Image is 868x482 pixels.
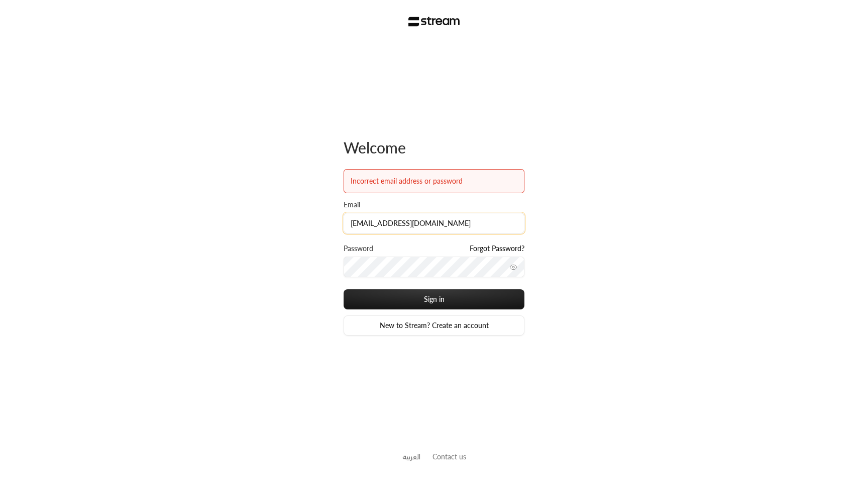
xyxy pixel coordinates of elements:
[432,452,466,461] a: Contact us
[344,289,524,309] button: Sign in
[432,451,466,462] button: Contact us
[351,176,517,186] div: Incorrect email address or password
[344,200,360,210] label: Email
[505,259,521,275] button: toggle password visibility
[408,17,460,27] img: Stream Logo
[402,447,420,466] a: العربية
[470,244,524,254] a: Forgot Password?
[344,244,373,254] label: Password
[344,315,524,336] a: New to Stream? Create an account
[344,138,406,156] span: Welcome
